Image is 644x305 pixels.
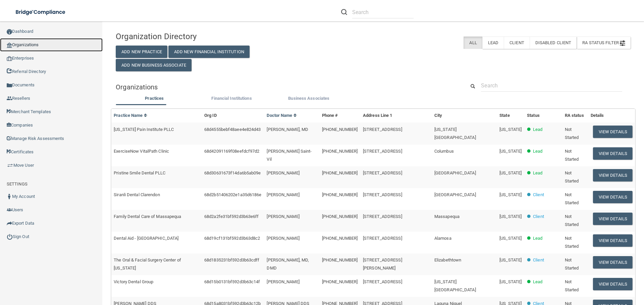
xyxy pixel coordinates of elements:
[363,170,402,175] span: [STREET_ADDRESS]
[7,162,13,169] img: briefcase.64adab9b.png
[322,192,358,197] span: [PHONE_NUMBER]
[565,214,579,227] span: Not Started
[533,169,542,177] p: Lead
[193,94,270,104] li: Financial Institutions
[588,109,635,123] th: Details
[204,192,261,197] span: 68d2b51406202e1a35d6186e
[434,257,461,262] span: Elizabethtown
[322,279,358,284] span: [PHONE_NUMBER]
[530,36,577,49] label: Disabled Client
[565,257,579,271] span: Not Started
[322,149,358,154] span: [PHONE_NUMBER]
[116,32,281,41] h4: Organization Directory
[434,236,451,241] span: Alamosa
[204,279,260,284] span: 68d15b0131bf592d3b63c14f
[267,127,308,132] span: [PERSON_NAME], MD
[145,96,164,101] span: Practices
[434,170,476,175] span: [GEOGRAPHIC_DATA]
[360,109,432,123] th: Address Line 1
[620,41,625,46] img: icon-filter@2x.21656d0b.png
[565,236,579,249] span: Not Started
[533,147,542,155] p: Lead
[7,29,12,34] img: ic_dashboard_dark.d01f4a41.png
[322,170,358,175] span: [PHONE_NUMBER]
[168,46,250,58] button: Add New Financial Institution
[114,170,165,175] span: Pristine Smile Dental PLLC
[7,234,13,240] img: ic_power_dark.7ecde6b1.png
[533,278,542,286] p: Lead
[7,96,12,101] img: ic_reseller.de258add.png
[363,149,402,154] span: [STREET_ADDRESS]
[524,109,562,123] th: Status
[499,127,522,132] span: [US_STATE]
[499,214,522,219] span: [US_STATE]
[7,194,12,199] img: ic_user_dark.df1a06c3.png
[593,126,633,138] button: View Details
[434,192,476,197] span: [GEOGRAPHIC_DATA]
[196,94,267,102] label: Financial Institutions
[499,257,522,262] span: [US_STATE]
[499,192,522,197] span: [US_STATE]
[352,6,414,18] input: Search
[322,127,358,132] span: [PHONE_NUMBER]
[593,278,633,290] button: View Details
[114,257,181,271] span: The Oral & Facial Surgery Center of [US_STATE]
[565,279,579,292] span: Not Started
[341,9,347,15] img: ic-search.3b580494.png
[322,214,358,219] span: [PHONE_NUMBER]
[7,56,12,61] img: enterprise.0d942306.png
[499,236,522,241] span: [US_STATE]
[114,127,174,132] span: [US_STATE] Pain Institute PLLC
[533,234,542,242] p: Lead
[593,213,633,225] button: View Details
[114,192,160,197] span: Siranli Dental Clarendon
[267,113,297,118] a: Doctor Name
[204,236,260,241] span: 68d19cf131bf592d3b63d8c2
[593,234,633,247] button: View Details
[114,279,153,284] span: Victory Dental Group
[434,214,460,219] span: Massapequa
[7,207,12,213] img: icon-users.e205127d.png
[7,83,12,88] img: icon-documents.8dae5593.png
[499,279,522,284] span: [US_STATE]
[434,127,476,140] span: [US_STATE][GEOGRAPHIC_DATA]
[116,46,167,58] button: Add New Practice
[562,109,588,123] th: RA status
[7,221,12,226] img: icon-export.b9366987.png
[322,257,358,262] span: [PHONE_NUMBER]
[10,5,72,19] img: bridge_compliance_login_screen.278c3ca4.svg
[565,127,579,140] span: Not Started
[114,113,147,118] a: Practice Name
[434,149,454,154] span: Columbus
[533,126,542,134] p: Lead
[270,94,347,104] li: Business Associate
[204,149,259,154] span: 68d42091169f08eefdcf97d2
[267,170,299,175] span: [PERSON_NAME]
[119,94,190,102] label: Practices
[363,214,402,219] span: [STREET_ADDRESS]
[593,169,633,181] button: View Details
[499,149,522,154] span: [US_STATE]
[114,149,169,154] span: ExerciseNow VitalPath Clinic
[267,236,299,241] span: [PERSON_NAME]
[565,170,579,183] span: Not Started
[504,36,530,49] label: Client
[533,191,544,199] p: Client
[582,40,625,45] span: RA Status Filter
[481,79,622,92] input: Search
[593,147,633,160] button: View Details
[533,213,544,221] p: Client
[204,170,261,175] span: 68d30631673f14da6b5ab09e
[204,257,259,262] span: 68d1835231bf592d3b63cdff
[267,149,312,162] span: [PERSON_NAME] Saint-Vil
[363,192,402,197] span: [STREET_ADDRESS]
[116,94,193,104] li: Practices
[116,59,192,71] button: Add New Business Associate
[288,96,329,101] span: Business Associates
[363,279,402,284] span: [STREET_ADDRESS]
[204,127,261,132] span: 68d4555bebf48aee4e824d43
[267,257,309,271] span: [PERSON_NAME], MD, DMD
[533,256,544,264] p: Client
[7,43,12,48] img: organization-icon.f8decf85.png
[319,109,360,123] th: Phone #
